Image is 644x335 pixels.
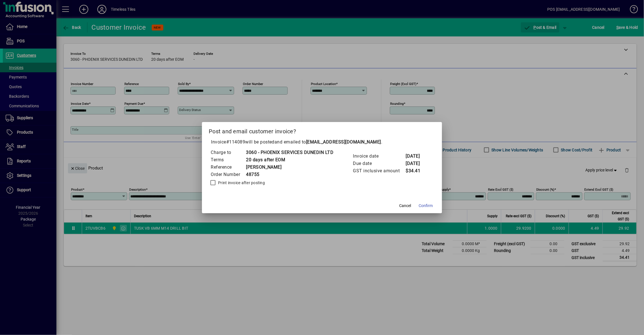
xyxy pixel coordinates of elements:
[246,149,334,156] td: 3060 - PHOENIX SERVICES DUNEDIN LTD
[417,201,435,211] button: Confirm
[210,149,246,156] td: Charge to
[202,122,442,138] h2: Post and email customer invoice?
[353,160,406,167] td: Due date
[399,203,411,209] span: Cancel
[353,153,406,160] td: Invoice date
[209,139,435,145] p: Invoice will be posted .
[274,139,381,145] span: and emailed to
[210,171,246,178] td: Order Number
[226,139,245,145] span: #114089
[210,156,246,164] td: Terms
[217,180,265,186] label: Print invoice after posting
[406,153,428,160] td: [DATE]
[406,167,428,175] td: $34.41
[353,167,406,175] td: GST inclusive amount
[396,201,414,211] button: Cancel
[419,203,433,209] span: Confirm
[406,160,428,167] td: [DATE]
[246,156,334,164] td: 20 days after EOM
[210,164,246,171] td: Reference
[246,164,334,171] td: [PERSON_NAME]
[306,139,381,145] b: [EMAIL_ADDRESS][DOMAIN_NAME]
[246,171,334,178] td: 48755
